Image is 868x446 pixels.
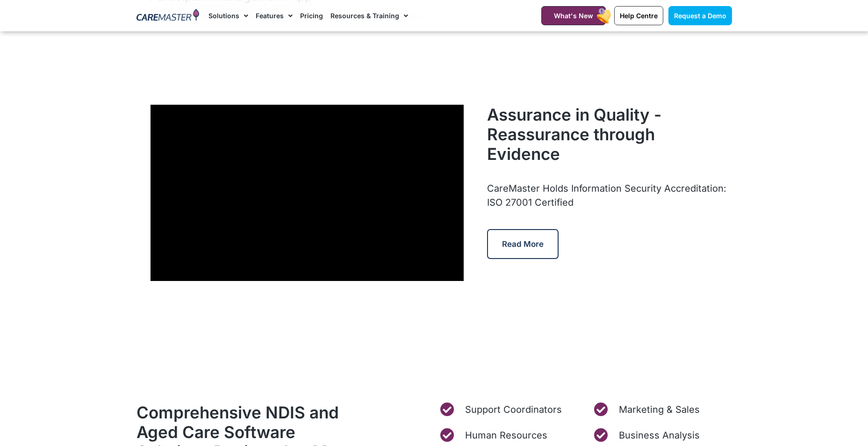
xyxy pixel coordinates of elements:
span: Request a Demo [674,12,726,20]
span: Business Analysis [617,428,700,442]
span: Human Resources [463,428,547,442]
h2: Assurance in Quality - Reassurance through Evidence [487,105,732,164]
span: Support Coordinators [463,403,562,417]
a: What's New [541,6,606,25]
span: Marketing & Sales [617,403,700,417]
span: CareMaster Holds Information Security Accreditation: ISO 27001 Certified [487,183,726,208]
img: CareMaster Logo [136,9,200,23]
a: Request a Demo [668,6,732,25]
a: Help Centre [614,6,663,25]
span: What's New [554,12,593,20]
a: Read More [487,229,559,259]
span: Read More [502,239,544,249]
span: Help Centre [620,12,658,20]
